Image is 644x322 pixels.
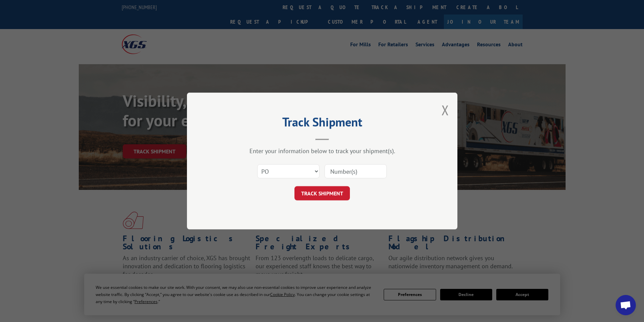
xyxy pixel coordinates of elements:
[221,147,424,155] div: Enter your information below to track your shipment(s).
[294,186,350,200] button: TRACK SHIPMENT
[442,101,449,119] button: Close modal
[221,117,424,130] h2: Track Shipment
[325,164,387,178] input: Number(s)
[616,295,636,315] div: Open chat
